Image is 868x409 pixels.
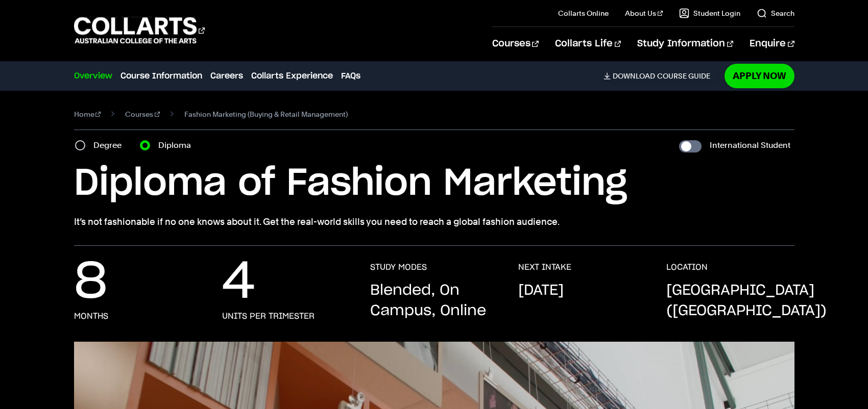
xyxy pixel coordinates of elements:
[74,70,112,82] a: Overview
[370,262,427,272] h3: STUDY MODES
[518,262,571,272] h3: NEXT INTAKE
[222,311,315,321] h3: units per trimester
[725,64,794,88] a: Apply Now
[210,70,243,82] a: Careers
[679,8,740,18] a: Student Login
[125,107,160,121] a: Courses
[251,70,333,82] a: Collarts Experience
[750,27,794,61] a: Enquire
[93,138,128,152] label: Degree
[158,138,197,152] label: Diploma
[666,262,708,272] h3: LOCATION
[74,215,794,229] p: It’s not fashionable if no one knows about it. Get the real-world skills you need to reach a glob...
[74,16,205,45] div: Go to homepage
[492,27,539,61] a: Courses
[74,311,108,321] h3: months
[666,280,827,321] p: [GEOGRAPHIC_DATA] ([GEOGRAPHIC_DATA])
[120,70,202,82] a: Course Information
[518,280,564,301] p: [DATE]
[74,107,101,121] a: Home
[184,107,348,121] span: Fashion Marketing (Buying & Retail Management)
[341,70,360,82] a: FAQs
[555,27,621,61] a: Collarts Life
[558,8,609,18] a: Collarts Online
[604,71,718,81] a: DownloadCourse Guide
[74,161,794,207] h1: Diploma of Fashion Marketing
[370,280,498,321] p: Blended, On Campus, Online
[637,27,733,61] a: Study Information
[613,71,655,81] span: Download
[757,8,794,18] a: Search
[625,8,663,18] a: About Us
[222,262,255,303] p: 4
[74,262,107,303] p: 8
[710,138,790,152] label: International Student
